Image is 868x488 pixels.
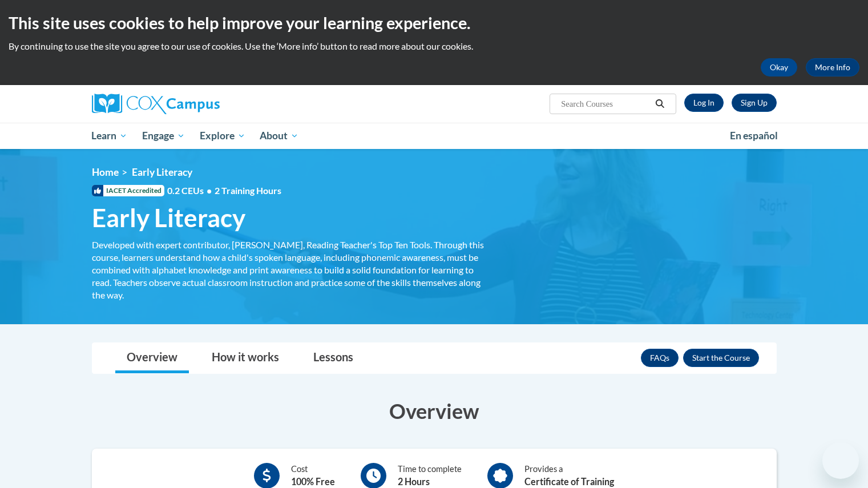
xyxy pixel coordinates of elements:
h2: This site uses cookies to help improve your learning experience. [9,11,859,34]
img: Cox Campus [92,94,220,114]
button: Okay [761,58,797,76]
iframe: Button to launch messaging window [822,442,859,479]
span: 2 Training Hours [215,185,281,196]
span: Learn [91,129,127,143]
span: Early Literacy [132,166,192,178]
a: Engage [135,123,192,149]
a: Cox Campus [92,94,309,114]
button: Enroll [683,349,759,367]
span: • [207,185,212,196]
a: Register [732,94,777,112]
a: Log In [684,94,724,112]
a: About [252,123,306,149]
a: FAQs [641,349,679,367]
span: 0.2 CEUs [167,184,281,197]
a: Learn [84,123,135,149]
a: Overview [115,343,189,373]
h3: Overview [92,397,777,425]
p: By continuing to use the site you agree to our use of cookies. Use the ‘More info’ button to read... [9,40,859,53]
span: About [260,129,298,143]
b: 2 Hours [398,476,430,487]
span: IACET Accredited [92,185,164,196]
b: 100% Free [291,476,335,487]
b: Certificate of Training [524,476,614,487]
div: Main menu [75,123,794,149]
span: Explore [200,129,245,143]
a: Home [92,166,119,178]
a: More Info [806,58,859,76]
div: Developed with expert contributor, [PERSON_NAME], Reading Teacher's Top Ten Tools. Through this c... [92,239,486,301]
span: Engage [142,129,185,143]
span: En español [730,130,778,142]
a: How it works [200,343,290,373]
a: Lessons [302,343,365,373]
button: Search [651,97,668,111]
span: Early Literacy [92,203,245,233]
a: En español [722,124,785,148]
a: Explore [192,123,253,149]
input: Search Courses [560,97,651,111]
